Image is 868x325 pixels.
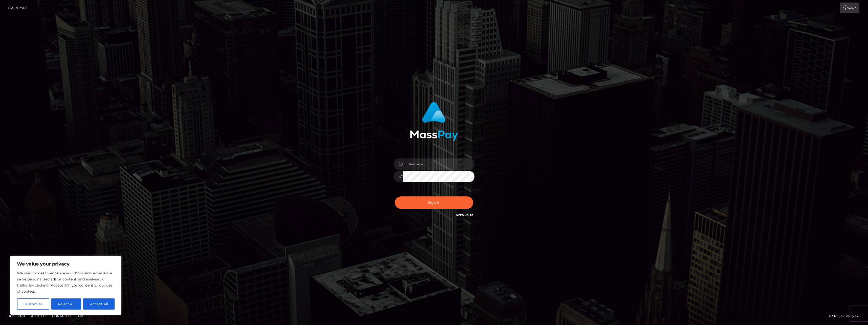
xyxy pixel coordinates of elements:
a: Login Page [8,3,27,13]
a: Login [840,3,859,13]
a: Need Help? [456,214,473,217]
a: About Us [29,312,49,320]
img: MassPay Login [410,102,458,141]
p: We value your privacy [17,261,115,267]
button: Sign in [395,196,473,209]
div: We value your privacy [10,256,121,315]
a: Contact Us [50,312,74,320]
button: Reject All [51,298,81,310]
input: Username... [403,158,474,170]
a: API [75,312,85,320]
div: © 2025 , MassPay Inc. [829,313,864,319]
p: We use cookies to enhance your browsing experience, serve personalised ads or content, and analys... [17,270,115,294]
a: Homepage [6,312,28,320]
button: Accept All [83,298,115,310]
button: Customise [17,298,49,310]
